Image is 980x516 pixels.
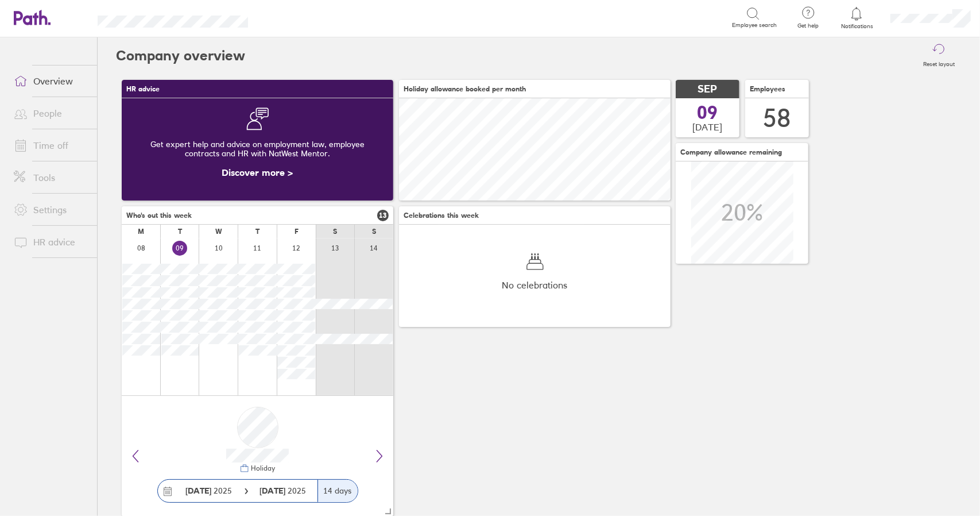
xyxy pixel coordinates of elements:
strong: [DATE] [186,486,212,496]
span: Who's out this week [126,211,192,220]
span: Employee search [732,22,777,29]
div: S [333,228,337,236]
span: Get help [789,22,827,29]
a: Time off [5,134,97,157]
a: People [5,102,97,125]
span: No celebrations [502,280,568,290]
div: T [178,228,182,236]
span: Celebrations this week [404,211,479,220]
div: Search [279,12,308,22]
h2: Company overview [116,37,245,74]
a: Settings [5,198,97,221]
strong: [DATE] [260,486,288,496]
a: Overview [5,70,97,93]
span: [DATE] [693,122,723,132]
div: 58 [764,103,791,133]
span: 2025 [186,486,233,495]
div: F [295,228,299,236]
button: Reset layout [916,37,962,74]
div: S [372,228,376,236]
div: M [138,228,144,236]
div: 14 days [317,480,358,502]
label: Reset layout [916,57,962,68]
div: Get expert help and advice on employment law, employee contracts and HR with NatWest Mentor. [131,130,384,167]
span: Employees [750,85,785,93]
span: Notifications [838,23,876,30]
span: 2025 [260,486,307,495]
div: T [255,228,259,236]
a: Tools [5,166,97,189]
a: Notifications [838,6,876,30]
a: HR advice [5,230,97,253]
span: Company allowance remaining [680,148,782,156]
span: HR advice [126,85,160,93]
span: SEP [698,83,718,95]
div: Holiday [249,464,276,472]
span: 13 [377,210,389,221]
div: W [215,228,222,236]
a: Discover more > [222,167,293,178]
span: 09 [698,103,718,122]
span: Holiday allowance booked per month [404,85,526,93]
